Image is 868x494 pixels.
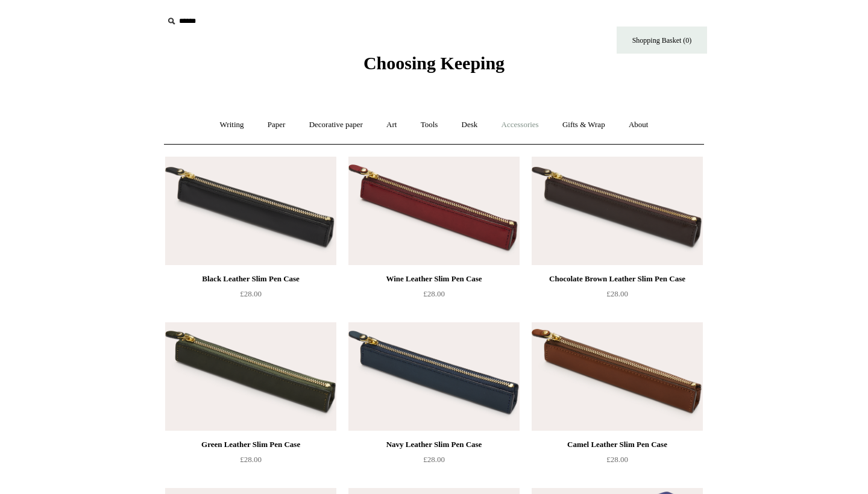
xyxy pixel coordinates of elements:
[451,109,489,141] a: Desk
[240,289,262,298] span: £28.00
[351,272,517,286] div: Wine Leather Slim Pen Case
[423,289,445,298] span: £28.00
[165,322,336,431] img: Green Leather Slim Pen Case
[535,437,700,452] div: Camel Leather Slim Pen Case
[606,455,628,464] span: £28.00
[348,322,520,431] img: Navy Leather Slim Pen Case
[168,272,333,286] div: Black Leather Slim Pen Case
[535,272,700,286] div: Chocolate Brown Leather Slim Pen Case
[165,272,336,321] a: Black Leather Slim Pen Case £28.00
[165,157,336,265] a: Black Leather Slim Pen Case Black Leather Slim Pen Case
[165,157,336,265] img: Black Leather Slim Pen Case
[348,157,520,265] a: Wine Leather Slim Pen Case Wine Leather Slim Pen Case
[298,109,374,141] a: Decorative paper
[606,289,628,298] span: £28.00
[348,272,520,321] a: Wine Leather Slim Pen Case £28.00
[532,322,703,431] img: Camel Leather Slim Pen Case
[348,437,520,487] a: Navy Leather Slim Pen Case £28.00
[423,455,445,464] span: £28.00
[532,272,703,321] a: Chocolate Brown Leather Slim Pen Case £28.00
[618,109,659,141] a: About
[363,53,505,73] span: Choosing Keeping
[532,157,703,265] img: Chocolate Brown Leather Slim Pen Case
[165,322,336,431] a: Green Leather Slim Pen Case Green Leather Slim Pen Case
[532,157,703,265] a: Chocolate Brown Leather Slim Pen Case Chocolate Brown Leather Slim Pen Case
[410,109,449,141] a: Tools
[363,63,505,71] a: Choosing Keeping
[532,322,703,431] a: Camel Leather Slim Pen Case Camel Leather Slim Pen Case
[348,157,520,265] img: Wine Leather Slim Pen Case
[351,437,517,452] div: Navy Leather Slim Pen Case
[532,437,703,487] a: Camel Leather Slim Pen Case £28.00
[240,455,262,464] span: £28.00
[491,109,550,141] a: Accessories
[168,437,333,452] div: Green Leather Slim Pen Case
[617,27,707,54] a: Shopping Basket (0)
[165,437,336,487] a: Green Leather Slim Pen Case £28.00
[376,109,407,141] a: Art
[257,109,297,141] a: Paper
[552,109,616,141] a: Gifts & Wrap
[348,322,520,431] a: Navy Leather Slim Pen Case Navy Leather Slim Pen Case
[209,109,255,141] a: Writing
